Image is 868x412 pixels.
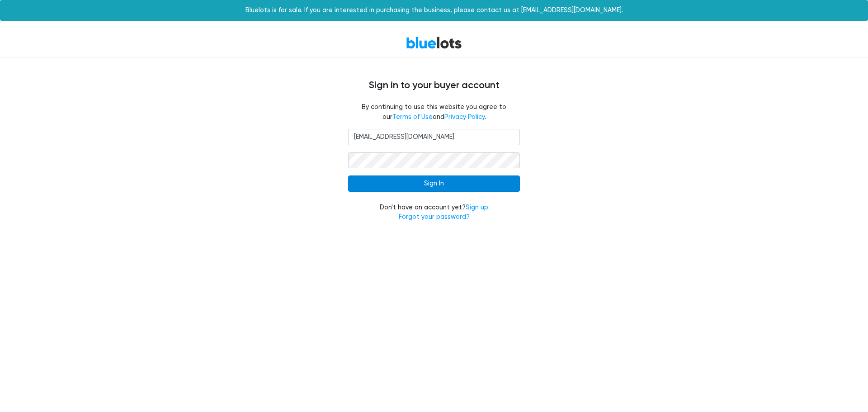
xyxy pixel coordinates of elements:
[348,129,520,145] input: Email
[348,102,520,122] fieldset: By continuing to use this website you agree to our and .
[444,113,485,121] a: Privacy Policy
[348,175,520,192] input: Sign In
[163,80,705,91] h4: Sign in to your buyer account
[399,213,470,221] a: Forgot your password?
[466,204,488,211] a: Sign up
[406,36,462,49] a: BlueLots
[348,203,520,222] div: Don't have an account yet?
[392,113,433,121] a: Terms of Use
